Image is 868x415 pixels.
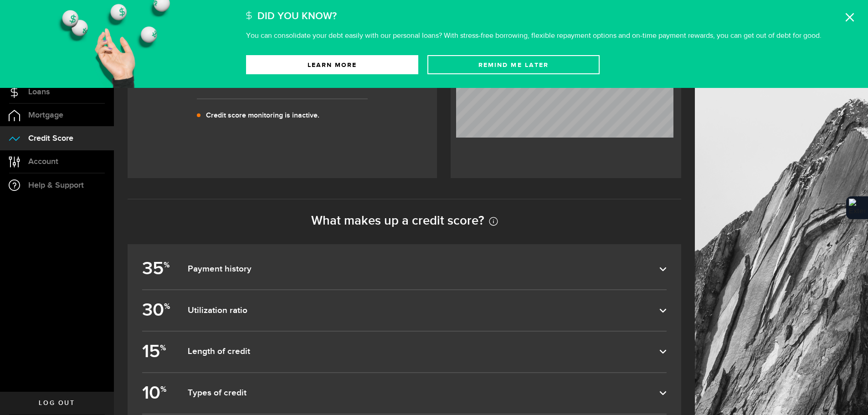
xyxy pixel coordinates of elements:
[28,111,63,119] span: Mortgage
[28,134,73,143] span: Credit Score
[164,261,169,270] sup: %
[28,158,58,166] span: Account
[7,4,35,31] button: Open LiveChat chat widget
[142,337,172,367] b: 15
[160,384,166,394] sup: %
[142,379,172,408] b: 10
[164,302,170,311] sup: %
[128,213,681,228] h2: What makes up a credit score?
[849,199,865,217] img: Extension Icon
[28,88,50,96] span: Loans
[246,55,418,74] a: Learn More
[188,264,659,275] dfn: Payment history
[246,32,822,40] p: You can consolidate your debt easily with our personal loans? With stress-free borrowing, flexibl...
[257,7,337,26] h2: Did You Know?
[206,110,319,121] p: Credit score monitoring is inactive.
[142,296,172,325] b: 30
[188,346,659,357] dfn: Length of credit
[28,181,84,190] span: Help & Support
[142,254,172,284] b: 35
[188,305,659,316] dfn: Utilization ratio
[188,388,659,399] dfn: Types of credit
[39,400,75,406] span: Log out
[160,343,166,353] sup: %
[427,55,600,74] button: Remind Me later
